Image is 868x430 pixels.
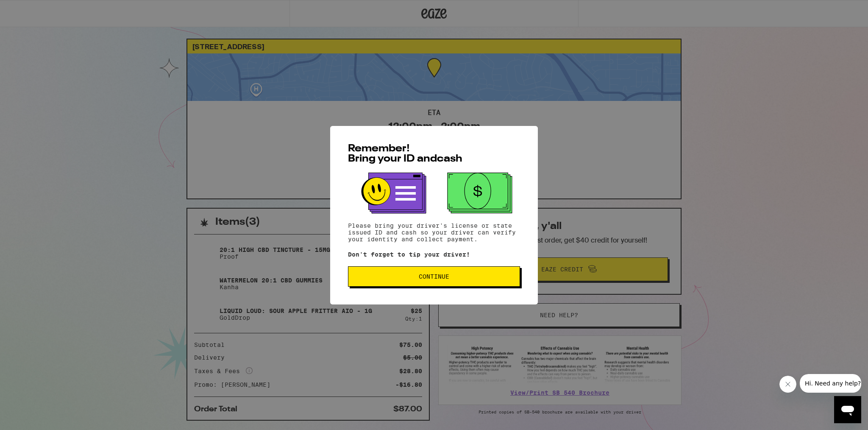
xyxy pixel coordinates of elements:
p: Don't forget to tip your driver! [348,251,520,258]
iframe: Button to launch messaging window [834,396,861,423]
span: Remember! Bring your ID and cash [348,144,462,164]
iframe: Message from company [800,374,861,393]
span: Continue [419,274,449,279]
iframe: Close message [779,376,796,393]
button: Continue [348,266,520,287]
p: Please bring your driver's license or state issued ID and cash so your driver can verify your ide... [348,222,520,243]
